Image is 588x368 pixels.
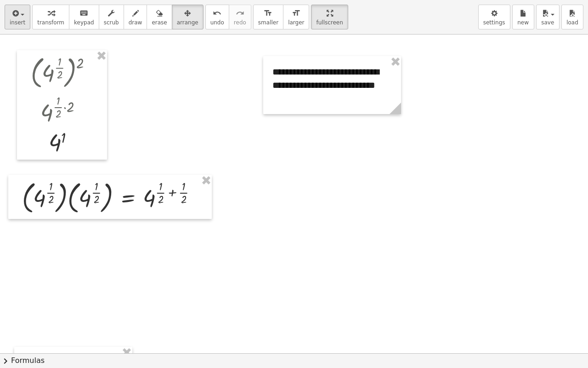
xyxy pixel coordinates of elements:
i: keyboard [79,8,88,19]
button: save [536,5,560,29]
button: load [561,5,583,29]
button: insert [5,5,30,29]
button: scrub [99,5,124,29]
i: redo [236,8,244,19]
button: fullscreen [311,5,348,29]
span: draw [129,19,142,26]
span: undo [210,19,224,26]
span: save [541,19,554,26]
button: redoredo [229,5,251,29]
span: transform [37,19,64,26]
button: settings [478,5,510,29]
button: draw [124,5,147,29]
span: redo [234,19,246,26]
span: scrub [104,19,119,26]
button: transform [32,5,69,29]
button: arrange [172,5,204,29]
span: smaller [258,19,278,26]
button: new [512,5,534,29]
span: insert [10,19,25,26]
button: format_sizesmaller [253,5,283,29]
span: larger [288,19,304,26]
i: undo [213,8,221,19]
span: keypad [74,19,94,26]
button: undoundo [205,5,229,29]
span: fullscreen [316,19,343,26]
span: arrange [177,19,198,26]
span: erase [152,19,167,26]
span: settings [483,19,505,26]
span: load [566,19,578,26]
i: format_size [264,8,272,19]
button: format_sizelarger [283,5,309,29]
i: format_size [292,8,300,19]
button: erase [147,5,172,29]
button: keyboardkeypad [69,5,99,29]
span: new [517,19,529,26]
